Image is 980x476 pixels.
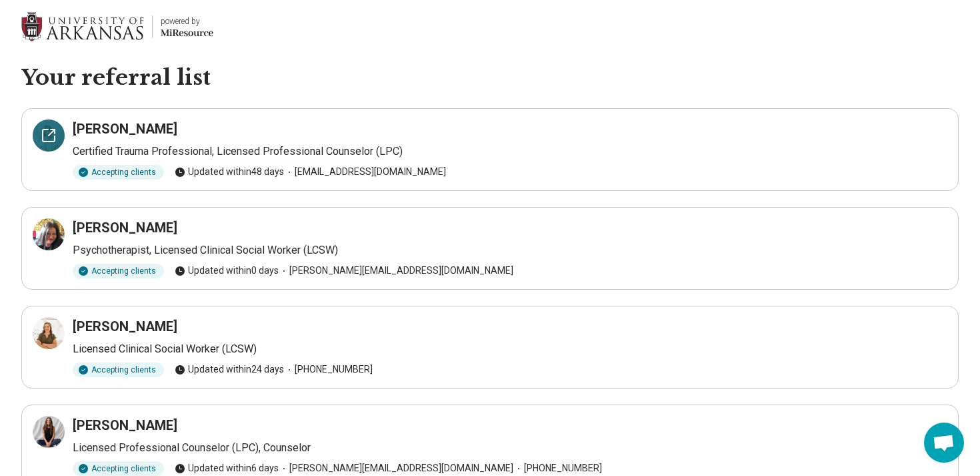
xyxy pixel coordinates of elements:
[73,363,164,377] div: Accepting clients
[21,64,959,92] h1: Your referral list
[73,416,177,435] h3: [PERSON_NAME]
[21,11,144,43] img: University of Arkansas
[175,264,279,278] span: Updated within 0 days
[73,242,947,258] p: Psychotherapist, Licensed Clinical Social Worker (LCSW)
[513,461,602,475] span: [PHONE_NUMBER]
[73,440,947,456] p: Licensed Professional Counselor (LPC), Counselor
[279,264,513,278] span: [PERSON_NAME][EMAIL_ADDRESS][DOMAIN_NAME]
[73,461,164,476] div: Accepting clients
[73,218,177,237] h3: [PERSON_NAME]
[924,423,964,463] div: Open chat
[284,165,446,179] span: [EMAIL_ADDRESS][DOMAIN_NAME]
[284,363,373,377] span: [PHONE_NUMBER]
[73,317,177,336] h3: [PERSON_NAME]
[175,461,279,475] span: Updated within 6 days
[73,341,947,357] p: Licensed Clinical Social Worker (LCSW)
[73,120,177,138] h3: [PERSON_NAME]
[161,15,213,27] div: powered by
[73,165,164,180] div: Accepting clients
[175,165,284,179] span: Updated within 48 days
[279,461,513,475] span: [PERSON_NAME][EMAIL_ADDRESS][DOMAIN_NAME]
[21,11,213,43] a: University of Arkansaspowered by
[73,144,947,160] p: Certified Trauma Professional, Licensed Professional Counselor (LPC)
[175,363,284,377] span: Updated within 24 days
[73,264,164,278] div: Accepting clients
